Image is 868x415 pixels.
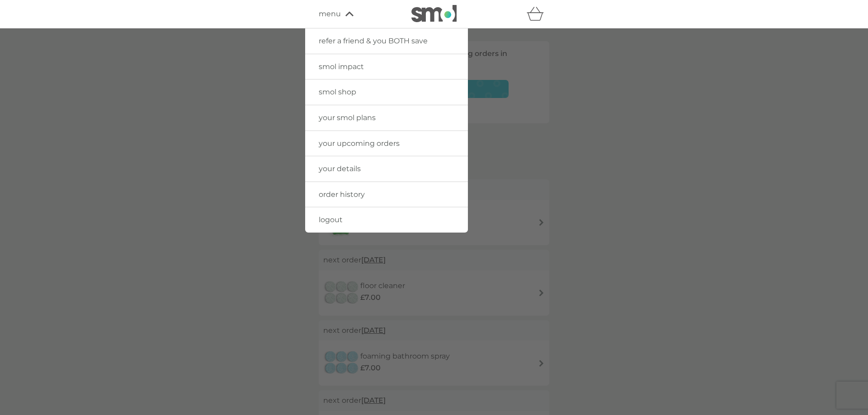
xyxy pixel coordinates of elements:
[305,131,468,156] a: your upcoming orders
[305,54,468,79] a: smol impact
[305,28,468,54] a: refer a friend & you BOTH save
[319,139,400,148] span: your upcoming orders
[319,88,356,96] span: smol shop
[305,156,468,182] a: your details
[319,215,343,224] span: logout
[305,105,468,131] a: your smol plans
[305,182,468,207] a: order history
[319,8,341,20] span: menu
[319,190,365,199] span: order history
[411,5,457,22] img: smol
[527,5,549,23] div: basket
[305,207,468,233] a: logout
[305,79,468,105] a: smol shop
[319,113,376,122] span: your smol plans
[319,37,428,45] span: refer a friend & you BOTH save
[319,164,361,173] span: your details
[319,62,364,71] span: smol impact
